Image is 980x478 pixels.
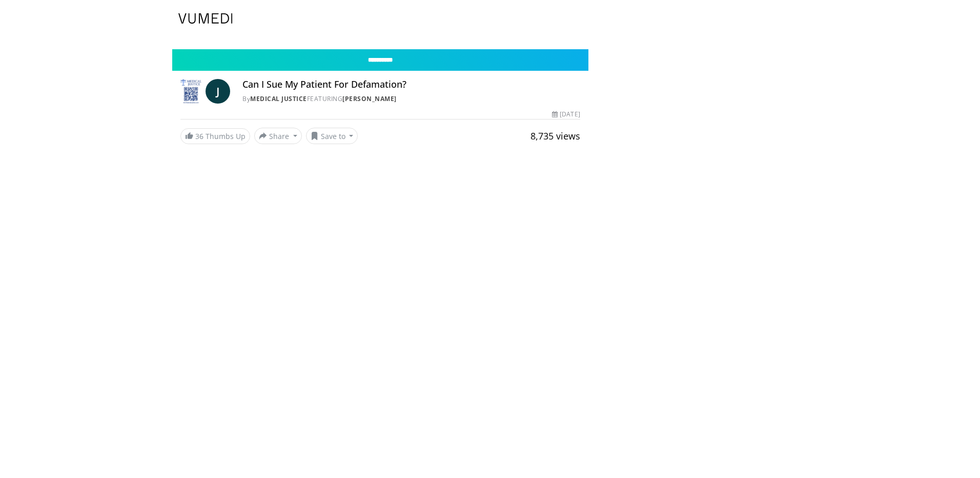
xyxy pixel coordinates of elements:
div: [DATE] [552,110,580,119]
a: J [206,79,230,104]
a: Medical Justice [250,94,307,103]
img: Medical Justice [180,79,201,104]
span: 36 [195,131,203,141]
img: VuMedi Logo [178,13,233,24]
button: Save to [306,128,358,144]
span: 8,735 views [530,130,580,142]
a: 36 Thumbs Up [180,128,250,144]
h4: Can I Sue My Patient For Defamation? [242,79,580,90]
div: By FEATURING [242,94,580,104]
button: Share [254,128,302,144]
a: [PERSON_NAME] [342,94,397,103]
